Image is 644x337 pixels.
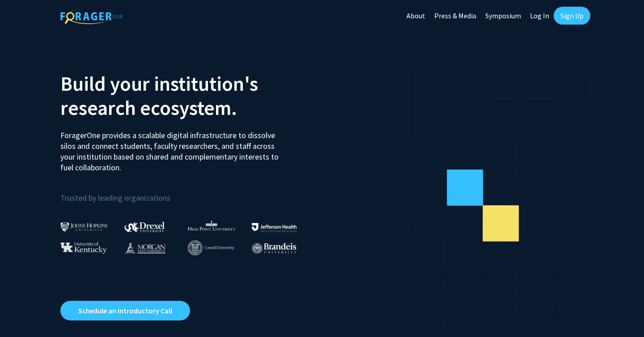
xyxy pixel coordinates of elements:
img: Thomas Jefferson University [252,223,297,232]
p: ForagerOne provides a scalable digital infrastructure to dissolve silos and connect students, fac... [60,123,285,173]
img: Cornell University [188,240,234,255]
img: Morgan State University [124,242,165,253]
img: University of Kentucky [60,242,107,254]
a: Sign Up [554,7,590,25]
img: ForagerOne Logo [60,8,123,24]
img: Drexel University [124,222,165,232]
img: Johns Hopkins University [60,222,108,232]
a: Opens in a new tab [60,301,190,320]
img: Brandeis University [252,243,297,254]
img: High Point University [188,220,235,231]
h2: Build your institution's research ecosystem. [60,72,315,120]
p: Trusted by leading organizations [60,180,315,205]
